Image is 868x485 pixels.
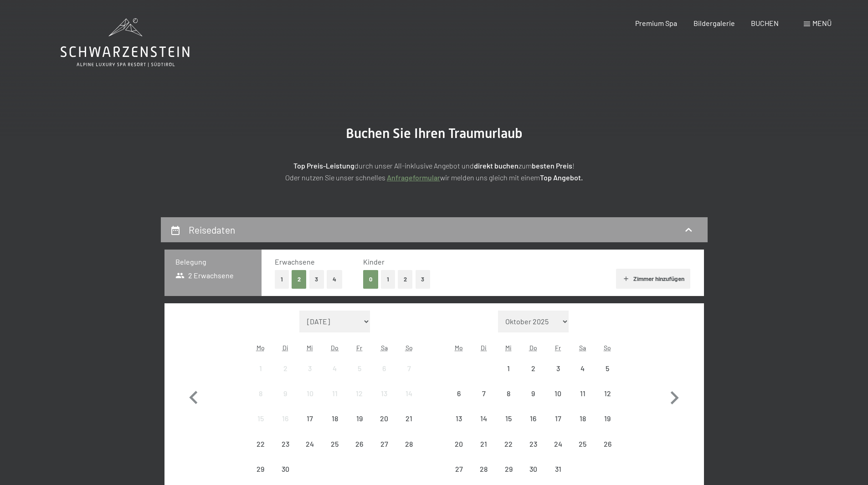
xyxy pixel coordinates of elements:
div: Anreise nicht möglich [496,431,521,456]
abbr: Mittwoch [307,344,313,352]
div: Fri Oct 17 2025 [545,406,570,431]
div: Mon Sep 29 2025 [248,457,273,481]
div: Mon Sep 15 2025 [248,406,273,431]
div: Anreise nicht möglich [347,356,372,381]
div: Anreise nicht möglich [496,457,521,481]
div: Tue Oct 21 2025 [472,431,496,456]
div: Mon Sep 08 2025 [248,381,273,406]
button: 0 [363,270,378,289]
div: Fri Oct 24 2025 [545,431,570,456]
div: 8 [249,390,272,413]
div: Sat Oct 25 2025 [570,431,595,456]
abbr: Sonntag [604,344,611,352]
div: 27 [373,440,395,463]
div: 7 [473,390,495,413]
div: Anreise nicht möglich [545,381,570,406]
div: Anreise nicht möglich [496,381,521,406]
div: 9 [274,390,297,413]
div: 24 [298,440,321,463]
div: Anreise nicht möglich [545,406,570,431]
abbr: Samstag [579,344,586,352]
div: Sun Oct 12 2025 [595,381,620,406]
div: Anreise nicht möglich [396,406,421,431]
div: Tue Sep 02 2025 [273,356,298,381]
div: 21 [397,415,420,438]
span: Buchen Sie Ihren Traumurlaub [346,125,523,141]
a: Bildergalerie [693,19,735,27]
div: Anreise nicht möglich [496,356,521,381]
div: Mon Sep 22 2025 [248,431,273,456]
div: Thu Oct 30 2025 [521,457,545,481]
div: Anreise nicht möglich [248,356,273,381]
div: Anreise nicht möglich [595,356,620,381]
div: Fri Sep 12 2025 [347,381,372,406]
div: Anreise nicht möglich [447,406,471,431]
div: Anreise nicht möglich [396,356,421,381]
div: Anreise nicht möglich [323,406,347,431]
abbr: Donnerstag [529,344,537,352]
div: Anreise nicht möglich [273,431,298,456]
div: Mon Oct 06 2025 [447,381,471,406]
div: Wed Sep 17 2025 [298,406,322,431]
div: 17 [298,415,321,438]
div: Fri Oct 03 2025 [545,356,570,381]
div: Anreise nicht möglich [521,457,545,481]
div: Mon Oct 27 2025 [447,457,471,481]
div: Tue Sep 23 2025 [273,431,298,456]
a: Anfrageformular [387,173,440,182]
div: Anreise nicht möglich [570,356,595,381]
button: Zimmer hinzufügen [616,269,690,289]
div: Wed Sep 03 2025 [298,356,322,381]
div: 14 [473,415,495,438]
div: 20 [447,440,470,463]
div: Sat Sep 13 2025 [372,381,396,406]
div: Sat Oct 04 2025 [570,356,595,381]
div: 14 [397,390,420,413]
div: Anreise nicht möglich [298,381,322,406]
div: Anreise nicht möglich [372,356,396,381]
div: 1 [497,365,520,388]
div: Sat Sep 06 2025 [372,356,396,381]
div: 22 [249,440,272,463]
div: Anreise nicht möglich [595,431,620,456]
div: 5 [348,365,371,388]
div: 19 [596,415,619,438]
div: 15 [497,415,520,438]
button: Vorheriger Monat [180,311,207,482]
div: Tue Oct 07 2025 [472,381,496,406]
div: Fri Oct 31 2025 [545,457,570,481]
div: Anreise nicht möglich [248,431,273,456]
span: Erwachsene [275,257,315,266]
div: Anreise nicht möglich [472,381,496,406]
abbr: Dienstag [481,344,487,352]
div: Thu Oct 16 2025 [521,406,545,431]
div: 25 [324,440,346,463]
div: Anreise nicht möglich [372,381,396,406]
div: Sun Sep 14 2025 [396,381,421,406]
div: 26 [348,440,371,463]
div: 8 [497,390,520,413]
div: Anreise nicht möglich [347,381,372,406]
a: BUCHEN [751,19,779,27]
div: Anreise nicht möglich [347,406,372,431]
div: Thu Oct 09 2025 [521,381,545,406]
div: Anreise nicht möglich [273,381,298,406]
div: Anreise nicht möglich [396,381,421,406]
div: Anreise nicht möglich [248,457,273,481]
div: 21 [473,440,495,463]
div: Tue Sep 09 2025 [273,381,298,406]
div: Anreise nicht möglich [447,381,471,406]
abbr: Montag [455,344,463,352]
div: Anreise nicht möglich [273,457,298,481]
div: Fri Oct 10 2025 [545,381,570,406]
div: Thu Sep 18 2025 [323,406,347,431]
strong: direkt buchen [474,161,519,170]
div: Mon Sep 01 2025 [248,356,273,381]
div: 28 [397,440,420,463]
button: 2 [398,270,413,289]
abbr: Samstag [381,344,388,352]
abbr: Dienstag [282,344,288,352]
div: Anreise nicht möglich [298,431,322,456]
button: 1 [381,270,395,289]
div: 5 [596,365,619,388]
